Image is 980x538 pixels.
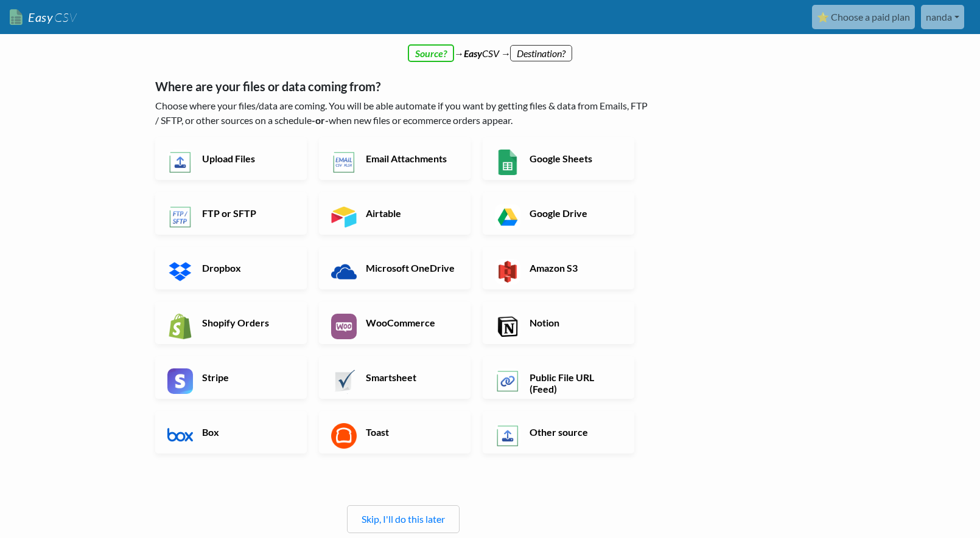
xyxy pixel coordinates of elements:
a: Airtable [319,192,471,235]
img: Smartsheet App & API [331,368,357,394]
span: CSV [53,10,77,25]
a: Amazon S3 [483,247,634,289]
a: EasyCSV [10,5,77,30]
a: Microsoft OneDrive [319,247,471,289]
a: WooCommerce [319,302,471,344]
img: Google Drive App & API [495,204,520,230]
h6: Smartsheet [363,371,458,383]
h6: Upload Files [199,153,295,164]
a: Google Sheets [483,137,634,180]
img: FTP or SFTP App & API [167,204,193,230]
h6: Box [199,426,295,438]
a: Box [155,411,307,454]
img: Toast App & API [331,423,357,449]
h6: Notion [527,317,622,328]
img: Public File URL App & API [495,368,520,394]
a: Public File URL (Feed) [483,356,634,399]
a: Skip, I'll do this later [362,513,445,525]
h6: Dropbox [199,262,295,274]
img: Google Sheets App & API [495,150,520,175]
a: Google Drive [483,192,634,235]
p: Choose where your files/data are coming. You will be able automate if you want by getting files &... [155,98,651,128]
a: Smartsheet [319,356,471,399]
a: Email Attachments [319,137,471,180]
h6: Shopify Orders [199,317,295,328]
a: nanda [921,5,964,29]
img: Microsoft OneDrive App & API [331,259,357,285]
img: Box App & API [167,423,193,449]
h6: Other source [527,426,622,438]
a: FTP or SFTP [155,192,307,235]
h6: Stripe [199,371,295,383]
b: -or- [312,114,329,126]
h6: Amazon S3 [527,262,622,274]
img: Email New CSV or XLSX File App & API [331,150,357,175]
h6: Airtable [363,207,458,219]
h6: Toast [363,426,458,438]
a: Upload Files [155,137,307,180]
img: Shopify App & API [167,314,193,339]
img: Other Source App & API [495,423,520,449]
h6: WooCommerce [363,317,458,328]
h6: Microsoft OneDrive [363,262,458,274]
img: Upload Files App & API [167,150,193,175]
a: Shopify Orders [155,302,307,344]
a: ⭐ Choose a paid plan [812,5,915,29]
img: Airtable App & API [331,204,357,230]
img: Amazon S3 App & API [495,259,520,285]
img: Dropbox App & API [167,259,193,285]
a: Notion [483,302,634,344]
div: → CSV → [143,34,837,61]
h6: Email Attachments [363,153,458,164]
a: Stripe [155,356,307,399]
img: Notion App & API [495,314,520,339]
h6: Public File URL (Feed) [527,371,622,395]
h6: Google Sheets [527,153,622,164]
a: Toast [319,411,471,454]
h5: Where are your files or data coming from? [155,79,651,94]
a: Other source [483,411,634,454]
img: Stripe App & API [167,368,193,394]
h6: Google Drive [527,207,622,219]
a: Dropbox [155,247,307,289]
img: WooCommerce App & API [331,314,357,339]
h6: FTP or SFTP [199,207,295,219]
